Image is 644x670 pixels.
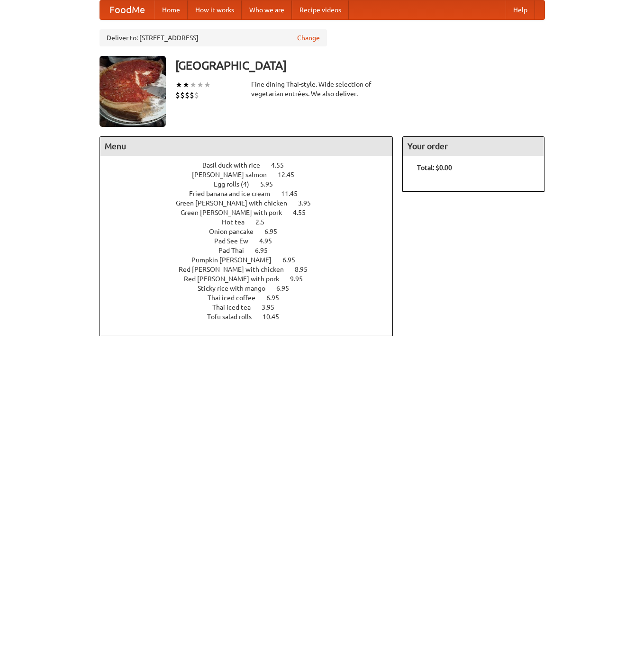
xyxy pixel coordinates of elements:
[292,0,349,19] a: Recipe videos
[175,80,182,90] li: ★
[266,294,289,302] span: 6.95
[255,247,277,254] span: 6.95
[298,199,320,207] span: 3.95
[222,218,254,226] span: Hot tea
[218,247,254,254] span: Pad Thai
[184,275,320,283] a: Red [PERSON_NAME] with pork 9.95
[271,161,293,169] span: 4.55
[189,190,315,197] a: Fried banana and ice cream 11.45
[276,285,299,292] span: 6.95
[214,237,290,245] a: Pad See Ew 4.95
[403,137,544,156] h4: Your order
[251,80,393,98] div: Fine dining Thai-style. Wide selection of vegetarian entrées. We also deliver.
[260,180,282,188] span: 5.95
[181,209,323,216] a: Green [PERSON_NAME] with pork 4.55
[293,209,315,216] span: 4.55
[204,80,211,90] li: ★
[259,237,281,245] span: 4.95
[214,180,290,188] a: Egg rolls (4) 5.95
[181,209,291,216] span: Green [PERSON_NAME] with pork
[214,180,259,188] span: Egg rolls (4)
[194,90,199,100] li: $
[281,190,307,197] span: 11.45
[176,199,328,207] a: Green [PERSON_NAME] with chicken 3.95
[209,228,295,235] a: Onion pancake 6.95
[297,33,320,43] a: Change
[202,161,301,169] a: Basil duck with rice 4.55
[185,90,190,100] li: $
[212,304,260,311] span: Thai iced tea
[175,90,180,100] li: $
[282,256,305,264] span: 6.95
[184,275,289,283] span: Red [PERSON_NAME] with pork
[188,0,242,19] a: How it works
[506,0,535,19] a: Help
[295,266,317,273] span: 8.95
[264,228,287,235] span: 6.95
[198,285,275,292] span: Sticky rice with mango
[278,171,304,179] span: 12.45
[190,80,197,90] li: ★
[192,171,276,179] span: [PERSON_NAME] salmon
[179,266,325,273] a: Red [PERSON_NAME] with chicken 8.95
[218,247,285,254] a: Pad Thai 6.95
[190,90,194,100] li: $
[417,164,452,171] b: Total: $0.00
[175,56,545,75] h3: [GEOGRAPHIC_DATA]
[189,190,280,197] span: Fried banana and ice cream
[100,56,166,127] img: angular.jpg
[222,218,282,226] a: Hot tea 2.5
[179,266,293,273] span: Red [PERSON_NAME] with chicken
[242,0,292,19] a: Who we are
[290,275,312,283] span: 9.95
[192,171,312,179] a: [PERSON_NAME] salmon 12.45
[100,0,154,19] a: FoodMe
[100,29,327,46] div: Deliver to: [STREET_ADDRESS]
[182,80,190,90] li: ★
[255,218,274,226] span: 2.5
[263,313,289,321] span: 10.45
[214,237,258,245] span: Pad See Ew
[208,294,297,302] a: Thai iced coffee 6.95
[176,199,297,207] span: Green [PERSON_NAME] with chicken
[207,313,297,321] a: Tofu salad rolls 10.45
[198,285,307,292] a: Sticky rice with mango 6.95
[202,161,270,169] span: Basil duck with rice
[207,313,261,321] span: Tofu salad rolls
[197,80,204,90] li: ★
[262,304,284,311] span: 3.95
[180,90,185,100] li: $
[154,0,188,19] a: Home
[100,137,393,156] h4: Menu
[208,294,265,302] span: Thai iced coffee
[209,228,263,235] span: Onion pancake
[191,256,281,264] span: Pumpkin [PERSON_NAME]
[191,256,313,264] a: Pumpkin [PERSON_NAME] 6.95
[212,304,292,311] a: Thai iced tea 3.95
